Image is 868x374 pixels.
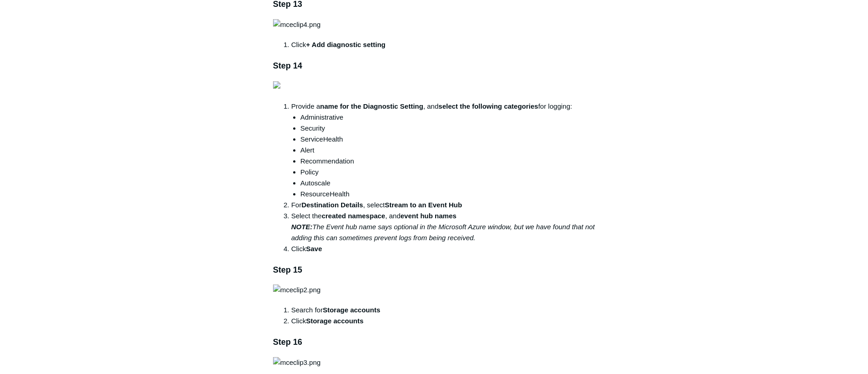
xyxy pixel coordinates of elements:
em: The Event hub name says optional in the Microsoft Azure window, but we have found that not adding... [291,223,595,242]
strong: Storage accounts [306,317,363,325]
li: Recommendation [300,156,595,167]
li: Autoscale [300,178,595,189]
img: mceclip3.png [273,357,321,368]
li: Select the , and [291,211,595,243]
img: 41428195825043 [273,81,280,89]
img: mceclip2.png [273,284,321,295]
strong: + Add diagnostic setting [306,41,385,48]
strong: Save [306,245,322,253]
li: Click [291,243,595,254]
img: mceclip4.png [273,19,321,30]
strong: Stream to an Event Hub [385,201,462,209]
li: Administrative [300,112,595,123]
li: ServiceHealth [300,134,595,145]
strong: select the following categories [438,102,538,110]
strong: Destination Details [301,201,363,209]
li: Provide a , and for logging: [291,101,595,200]
li: Search for [291,305,595,316]
li: Alert [300,145,595,156]
li: For , select [291,200,595,211]
h3: Step 14 [273,59,595,73]
h3: Step 16 [273,336,595,349]
strong: event hub names [291,212,457,231]
strong: created namespace [321,212,385,220]
strong: Storage accounts [323,306,380,314]
li: Click [291,39,595,50]
em: NOTE: [291,223,313,231]
li: Security [300,123,595,134]
li: ResourceHealth [300,189,595,200]
strong: name for the Diagnostic Setting [320,102,423,110]
li: Click [291,316,595,327]
li: Policy [300,167,595,178]
h3: Step 15 [273,263,595,277]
